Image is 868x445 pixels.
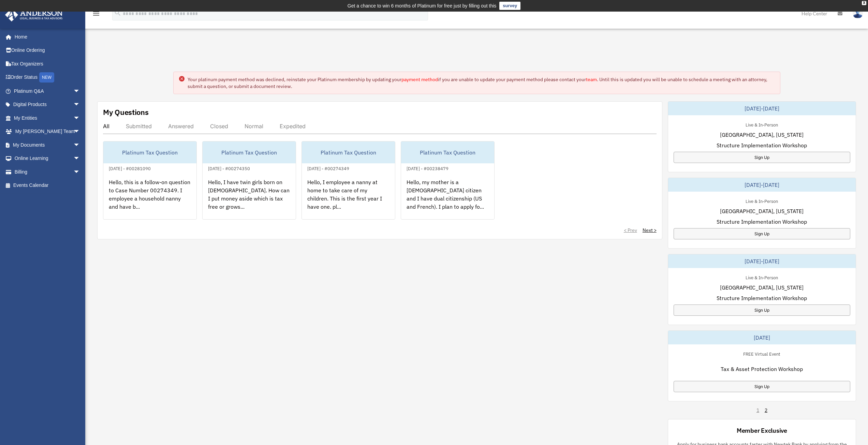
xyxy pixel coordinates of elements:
div: [DATE]-[DATE] [668,254,856,268]
a: Next > [643,227,657,234]
span: Tax & Asset Protection Workshop [721,365,803,373]
span: Structure Implementation Workshop [717,218,807,226]
a: Platinum Tax Question[DATE] - #00274350Hello, I have twin girls born on [DEMOGRAPHIC_DATA]. How c... [202,141,296,220]
div: [DATE]-[DATE] [668,102,856,115]
div: Platinum Tax Question [203,142,296,163]
a: Digital Productsarrow_drop_down [5,98,90,112]
span: arrow_drop_down [73,138,87,152]
a: Billingarrow_drop_down [5,165,90,179]
div: close [862,1,866,5]
div: Live & In-Person [740,197,783,204]
span: arrow_drop_down [73,98,87,112]
span: arrow_drop_down [73,111,87,125]
div: My Questions [103,107,149,117]
span: arrow_drop_down [73,125,87,139]
a: My [PERSON_NAME] Teamarrow_drop_down [5,125,90,138]
a: Online Ordering [5,44,90,57]
a: survey [499,2,520,10]
div: Normal [245,123,263,130]
div: [DATE] [668,331,856,344]
img: User Pic [853,9,863,18]
span: Structure Implementation Workshop [717,141,807,149]
a: Events Calendar [5,179,90,192]
span: arrow_drop_down [73,152,87,166]
div: [DATE] - #00281090 [103,164,156,172]
div: Platinum Tax Question [103,142,196,163]
i: search [114,9,121,17]
a: My Entitiesarrow_drop_down [5,111,90,125]
div: Get a chance to win 6 months of Platinum for free just by filling out this [348,2,497,10]
div: [DATE] - #00238479 [401,164,454,172]
div: Platinum Tax Question [401,142,494,163]
a: Sign Up [674,381,850,392]
div: Closed [210,123,228,130]
span: arrow_drop_down [73,165,87,179]
div: FREE Virtual Event [738,350,786,357]
div: Answered [168,123,194,130]
div: [DATE] - #00274350 [203,164,255,172]
div: Platinum Tax Question [302,142,395,163]
span: arrow_drop_down [73,84,87,98]
a: Sign Up [674,152,850,163]
div: Submitted [126,123,152,130]
a: team [586,76,597,83]
a: Order StatusNEW [5,71,90,85]
a: menu [92,12,100,18]
div: Expedited [280,123,306,130]
a: Sign Up [674,228,850,239]
a: Platinum Tax Question[DATE] - #00238479Hello, my mother is a [DEMOGRAPHIC_DATA] citizen and I hav... [401,141,495,220]
a: payment method [401,76,438,83]
div: Your platinum payment method was declined, reinstate your Platinum membership by updating your if... [188,76,775,90]
a: Sign Up [674,305,850,316]
a: Online Learningarrow_drop_down [5,152,90,165]
div: [DATE] - #00274349 [302,164,355,172]
div: NEW [39,72,54,83]
span: [GEOGRAPHIC_DATA], [US_STATE] [720,131,804,139]
i: menu [92,10,100,18]
span: [GEOGRAPHIC_DATA], [US_STATE] [720,207,804,215]
span: Structure Implementation Workshop [717,294,807,302]
a: My Documentsarrow_drop_down [5,138,90,152]
a: Platinum Tax Question[DATE] - #00274349Hello, I employee a nanny at home to take care of my child... [301,141,395,220]
div: Member Exclusive [737,426,787,435]
img: Anderson Advisors Platinum Portal [3,8,65,21]
div: Hello, my mother is a [DEMOGRAPHIC_DATA] citizen and I have dual citizenship (US and French). I p... [401,173,494,226]
a: Platinum Q&Aarrow_drop_down [5,84,90,98]
a: 2 [765,407,767,414]
a: Tax Organizers [5,57,90,71]
div: Hello, this is a follow-on question to Case Number 00274349. I employee a household nanny and hav... [103,173,196,226]
div: Hello, I have twin girls born on [DEMOGRAPHIC_DATA]. How can I put money aside which is tax free ... [203,173,296,226]
div: [DATE]-[DATE] [668,178,856,192]
span: [GEOGRAPHIC_DATA], [US_STATE] [720,283,804,292]
div: Live & In-Person [740,273,783,281]
div: Live & In-Person [740,121,783,128]
div: Hello, I employee a nanny at home to take care of my children. This is the first year I have one.... [302,173,395,226]
a: Home [5,30,87,44]
a: Platinum Tax Question[DATE] - #00281090Hello, this is a follow-on question to Case Number 0027434... [103,141,197,220]
div: All [103,123,109,130]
